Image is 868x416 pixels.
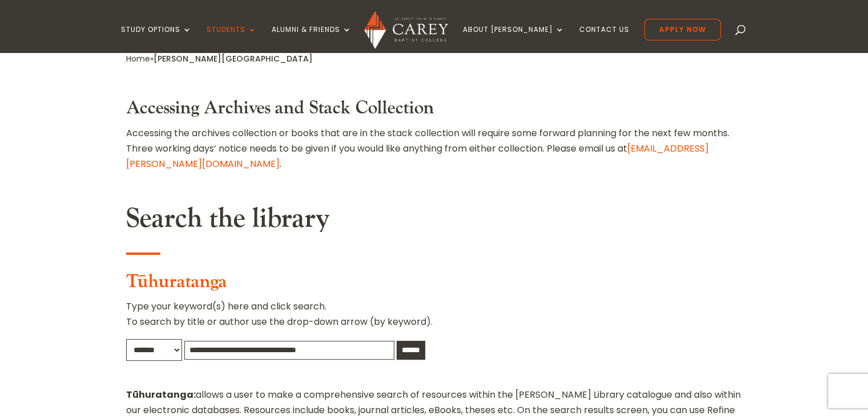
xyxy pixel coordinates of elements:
a: About [PERSON_NAME] [463,26,564,52]
span: [PERSON_NAME][GEOGRAPHIC_DATA] [154,53,313,64]
p: Type your keyword(s) here and click search. To search by title or author use the drop-down arrow ... [126,299,742,338]
img: Carey Baptist College [364,11,448,49]
a: Home [126,53,150,64]
p: Accessing the archives collection or books that are in the stack collection will require some for... [126,125,742,172]
span: » [126,53,313,64]
a: Apply Now [644,19,721,40]
a: Study Options [121,26,192,52]
a: Alumni & Friends [272,26,352,52]
h3: Tūhuratanga [126,271,742,299]
a: Students [207,26,257,52]
a: Contact Us [579,26,629,52]
h2: Search the library [126,202,742,241]
h3: Accessing Archives and Stack Collection [126,97,742,125]
strong: Tūhuratanga: [126,388,196,401]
